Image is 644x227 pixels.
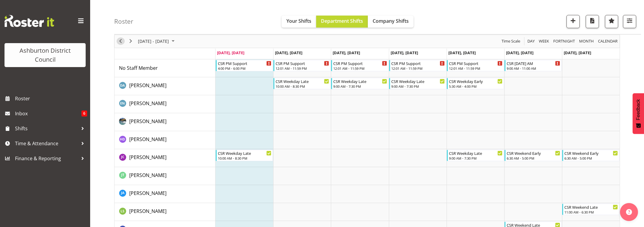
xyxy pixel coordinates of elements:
div: Deborah Anderson"s event - CSR Weekday Late Begin From Tuesday, October 7, 2025 at 10:00:00 AM GM... [273,78,331,89]
span: [DATE], [DATE] [564,50,591,55]
div: 10:00 AM - 8:30 PM [276,84,329,89]
span: Day [527,37,535,45]
span: Department Shifts [321,18,363,24]
div: 10:00 AM - 8:30 PM [218,156,271,161]
span: 6 [81,111,87,116]
button: Fortnight [552,37,576,45]
button: Month [597,37,619,45]
div: No Staff Member"s event - CSR PM Support Begin From Tuesday, October 7, 2025 at 12:01:00 AM GMT+1... [273,60,331,71]
span: Company Shifts [373,18,409,24]
a: [PERSON_NAME] [129,136,166,143]
button: Timeline Month [578,37,595,45]
div: CSR PM Support [449,60,502,66]
span: [DATE], [DATE] [506,50,533,55]
div: CSR Weekday Late [218,150,271,156]
div: CSR Weekend Late [564,204,618,210]
div: CSR Weekday Early [449,78,502,84]
td: Harrison Doak resource [114,113,215,131]
span: [PERSON_NAME] [129,172,166,178]
button: Filter Shifts [623,15,636,28]
a: [PERSON_NAME] [129,118,166,125]
span: [DATE], [DATE] [391,50,418,55]
div: October 06 - 12, 2025 [136,35,178,48]
td: Jill Cullimore resource [114,149,215,167]
a: [PERSON_NAME] [129,100,166,107]
td: John Tarry resource [114,167,215,185]
div: 9:00 AM - 7:30 PM [391,84,445,89]
td: Ellen McManus resource [114,95,215,113]
button: Download a PDF of the roster according to the set date range. [586,15,599,28]
span: Roster [15,94,87,103]
a: [PERSON_NAME] [129,172,166,179]
span: [PERSON_NAME] [129,208,166,214]
td: Liam Stewart resource [114,203,215,221]
div: Jill Cullimore"s event - CSR Weekday Late Begin From Monday, October 6, 2025 at 10:00:00 AM GMT+1... [216,150,273,161]
span: [DATE] - [DATE] [137,37,169,45]
div: 6:30 AM - 5:00 PM [507,156,560,161]
div: No Staff Member"s event - CSR PM Support Begin From Wednesday, October 8, 2025 at 12:01:00 AM GMT... [331,60,388,71]
div: CSR Weekday Late [333,78,387,84]
h4: Roster [114,18,133,25]
div: CSR Weekend Early [507,150,560,156]
div: CSR Weekday Late [449,150,502,156]
button: Highlight an important date within the roster. [605,15,618,28]
button: Previous [117,37,125,45]
div: CSR Weekday Late [276,78,329,84]
span: Your Shifts [286,18,311,24]
a: No Staff Member [119,64,158,72]
a: [PERSON_NAME] [129,190,166,197]
div: Deborah Anderson"s event - CSR Weekday Late Begin From Thursday, October 9, 2025 at 9:00:00 AM GM... [389,78,446,89]
td: Hayley Dickson resource [114,131,215,149]
div: CSR PM Support [391,60,445,66]
span: Week [538,37,550,45]
div: Jill Cullimore"s event - CSR Weekend Early Begin From Saturday, October 11, 2025 at 6:30:00 AM GM... [505,150,562,161]
span: Inbox [15,109,81,118]
span: [DATE], [DATE] [275,50,302,55]
span: [PERSON_NAME] [129,154,166,161]
span: [DATE], [DATE] [333,50,360,55]
a: [PERSON_NAME] [129,208,166,215]
div: 12:01 AM - 11:59 PM [449,66,502,71]
div: No Staff Member"s event - CSR PM Support Begin From Monday, October 6, 2025 at 4:00:00 PM GMT+13:... [216,60,273,71]
div: Deborah Anderson"s event - CSR Weekday Early Begin From Friday, October 10, 2025 at 5:30:00 AM GM... [447,78,504,89]
span: Time Scale [501,37,521,45]
div: CSR PM Support [218,60,271,66]
button: Add a new shift [566,15,580,28]
div: 12:01 AM - 11:59 PM [276,66,329,71]
button: Company Shifts [368,16,414,28]
span: Time & Attendance [15,139,78,148]
div: CSR Weekend Early [564,150,618,156]
div: 4:00 PM - 6:00 PM [218,66,271,71]
img: help-xxl-2.png [626,209,632,215]
div: Ashburton District Council [11,46,80,64]
div: No Staff Member"s event - CSR PM Support Begin From Friday, October 10, 2025 at 12:01:00 AM GMT+1... [447,60,504,71]
span: calendar [597,37,618,45]
span: [DATE], [DATE] [448,50,476,55]
span: [PERSON_NAME] [129,82,166,89]
div: 12:01 AM - 11:59 PM [333,66,387,71]
div: 9:00 AM - 7:30 PM [449,156,502,161]
span: Finance & Reporting [15,154,78,163]
div: Deborah Anderson"s event - CSR Weekday Late Begin From Wednesday, October 8, 2025 at 9:00:00 AM G... [331,78,388,89]
td: No Staff Member resource [114,59,215,77]
button: Time Scale [501,37,521,45]
div: No Staff Member"s event - CSR Saturday AM Begin From Saturday, October 11, 2025 at 9:00:00 AM GMT... [505,60,562,71]
span: Feedback [636,99,641,120]
div: next period [126,35,136,48]
button: Department Shifts [316,16,368,28]
span: Month [578,37,594,45]
div: 5:30 AM - 4:00 PM [449,84,502,89]
div: previous period [115,35,126,48]
td: Julia Allen resource [114,185,215,203]
div: Jill Cullimore"s event - CSR Weekend Early Begin From Sunday, October 12, 2025 at 6:30:00 AM GMT+... [562,150,619,161]
button: Timeline Week [538,37,550,45]
span: No Staff Member [119,65,158,71]
span: [PERSON_NAME] [129,100,166,107]
span: [DATE], [DATE] [217,50,244,55]
span: Shifts [15,124,78,133]
div: CSR [DATE] AM [507,60,560,66]
button: Feedback - Show survey [633,93,644,134]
